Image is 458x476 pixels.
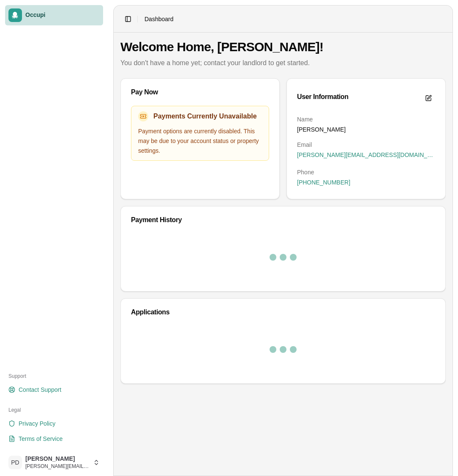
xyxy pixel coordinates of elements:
[131,89,269,96] div: Pay Now
[120,39,446,55] h1: Welcome Home, [PERSON_NAME]!
[297,168,435,176] dt: Phone
[5,452,103,473] button: PD[PERSON_NAME][PERSON_NAME][EMAIL_ADDRESS][DOMAIN_NAME]
[131,309,435,316] div: Applications
[297,94,349,100] div: User Information
[297,115,435,124] dt: Name
[144,15,174,23] nav: breadcrumb
[19,419,55,428] span: Privacy Policy
[297,151,435,159] span: [PERSON_NAME][EMAIL_ADDRESS][DOMAIN_NAME]
[25,11,100,19] span: Occupi
[5,369,103,383] div: Support
[153,111,257,121] h3: Payments Currently Unavailable
[138,127,262,155] p: Payment options are currently disabled. This may be due to your account status or property settings.
[5,383,103,396] a: Contact Support
[144,15,174,23] span: Dashboard
[5,432,103,446] a: Terms of Service
[5,417,103,430] a: Privacy Policy
[297,178,350,187] span: [PHONE_NUMBER]
[8,456,22,469] span: PD
[120,58,446,68] p: You don't have a home yet; contact your landlord to get started.
[297,140,435,149] dt: Email
[5,403,103,417] div: Legal
[19,435,63,443] span: Terms of Service
[297,125,435,134] dd: [PERSON_NAME]
[25,463,90,470] span: [PERSON_NAME][EMAIL_ADDRESS][DOMAIN_NAME]
[25,455,90,463] span: [PERSON_NAME]
[5,5,103,25] a: Occupi
[19,385,61,394] span: Contact Support
[131,217,435,223] div: Payment History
